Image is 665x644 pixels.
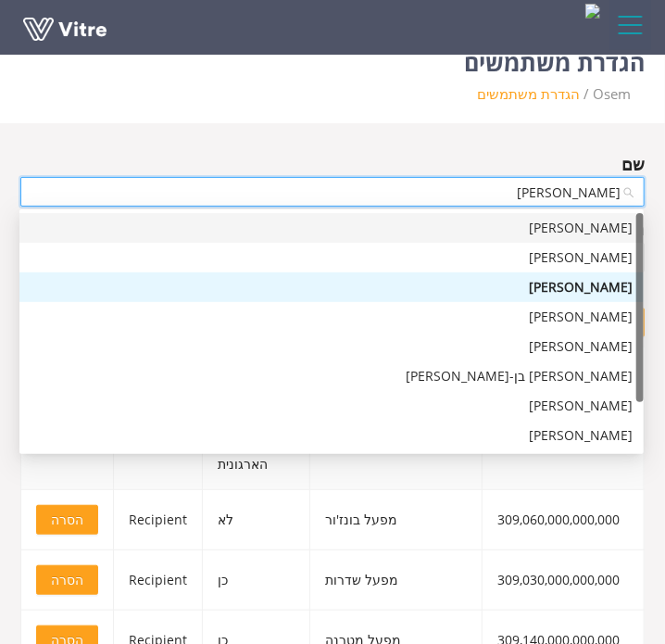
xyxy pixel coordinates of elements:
[310,490,483,550] td: מפעל בונז'ור
[477,83,593,106] li: הגדרת משתמשים
[19,332,644,361] div: אורין מליאניקר
[497,511,620,528] span: 309,060,000,000,000
[19,421,644,450] div: אוריאל בן לולו
[51,510,83,530] span: הסרה
[36,565,98,595] button: הסרה
[31,396,633,416] div: [PERSON_NAME]
[51,570,83,590] span: הסרה
[585,4,600,19] img: 6a1c1025-01a5-4064-bb0d-63c8ef2f26d0.png
[19,361,644,391] div: אוריה בן-דוד
[19,272,644,302] div: אוריאל גויטע
[31,366,633,386] div: [PERSON_NAME] בן-[PERSON_NAME]
[19,243,644,272] div: אורית בן עמי הגואל
[31,336,633,357] div: [PERSON_NAME]
[31,218,633,238] div: [PERSON_NAME]
[36,505,98,535] button: הסרה
[621,151,645,177] div: שם
[203,550,310,611] td: כן
[19,302,644,332] div: אוריה סרוסי
[19,391,644,421] div: אורית עקרי
[203,490,310,550] td: לא
[31,425,633,446] div: [PERSON_NAME]
[593,84,631,103] span: 402
[31,247,633,268] div: [PERSON_NAME]
[31,277,633,297] div: [PERSON_NAME]
[310,550,483,611] td: מפעל שדרות
[129,571,187,588] span: Recipient
[129,511,187,528] span: Recipient
[497,571,620,588] span: 309,030,000,000,000
[19,213,644,243] div: אורית אביר
[31,307,633,327] div: [PERSON_NAME]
